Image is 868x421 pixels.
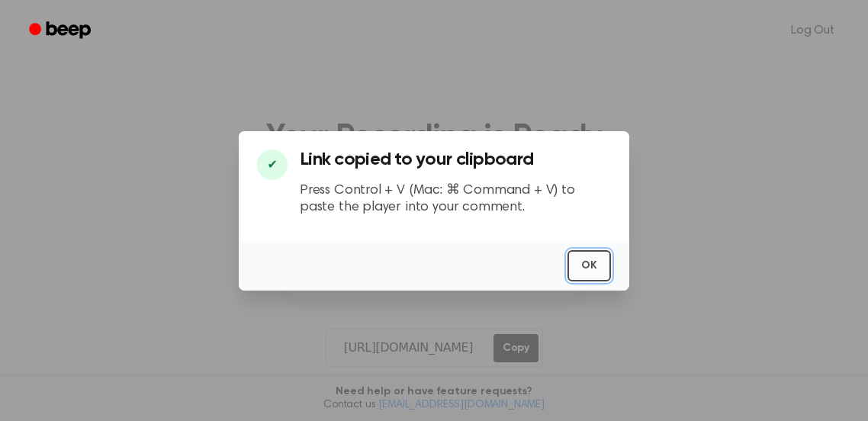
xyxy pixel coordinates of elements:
a: Log Out [776,12,850,49]
a: Beep [18,16,104,46]
div: ✔ [257,149,288,180]
p: Press Control + V (Mac: ⌘ Command + V) to paste the player into your comment. [300,182,611,217]
button: OK [567,250,611,281]
h3: Link copied to your clipboard [300,149,611,170]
